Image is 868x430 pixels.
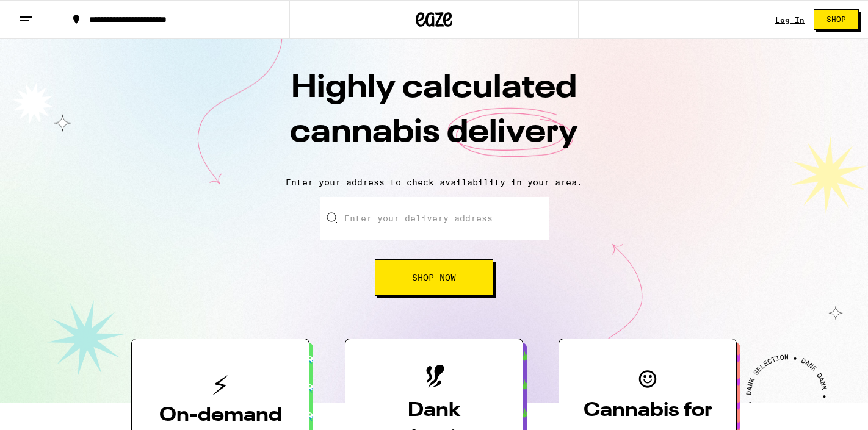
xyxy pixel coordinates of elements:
a: Log In [775,16,805,24]
button: Shop Now [375,259,493,296]
input: Enter your delivery address [320,197,549,240]
span: Shop Now [412,273,456,282]
button: Shop [814,9,859,30]
a: Shop [805,9,868,30]
p: Enter your address to check availability in your area. [12,177,856,187]
h1: Highly calculated cannabis delivery [220,66,648,168]
span: Shop [826,16,846,23]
